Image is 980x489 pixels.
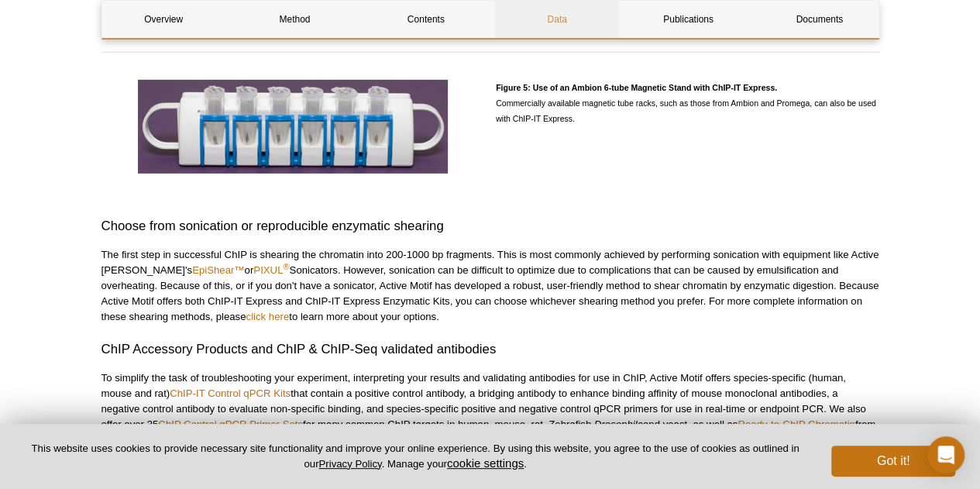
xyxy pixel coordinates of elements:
[364,1,487,38] a: Contents
[447,456,524,470] button: cookie settings
[831,446,955,477] button: Got it!
[627,1,750,38] a: Publications
[158,418,303,430] a: ChIP Control qPCR Primer Sets
[758,1,881,38] a: Documents
[283,261,289,270] sup: ®
[496,83,777,92] strong: Figure 5: Use of an Ambion 6-tube Magnetic Stand with ChIP-IT Express.
[927,436,965,474] div: Open Intercom Messenger
[25,442,806,471] p: This website uses cookies to provide necessary site functionality and improve your online experie...
[594,418,643,430] i: Drosophila
[496,83,876,123] span: Commercially available magnetic tube racks, such as those from Ambion and Promega, can also be us...
[101,370,879,463] p: To simplify the task of troubleshooting your experiment, interpreting your results and validating...
[495,1,618,38] a: Data
[253,264,289,276] a: PIXUL®
[192,264,244,276] a: EpiShear™
[233,1,356,38] a: Method
[101,217,879,236] h3: Choose from sonication or reproducible enzymatic shearing
[246,311,289,322] a: click here
[101,247,879,325] p: The first step in successful ChIP is shearing the chromatin into 200-1000 bp fragments. This is m...
[102,1,225,38] a: Overview
[318,458,381,470] a: Privacy Policy
[101,340,879,359] h3: ChIP Accessory Products and ChIP & ChIP-Seq validated antibodies
[170,387,291,399] a: ChIP-IT Control qPCR Kits
[738,418,854,430] a: Ready-to-ChIP Chromatin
